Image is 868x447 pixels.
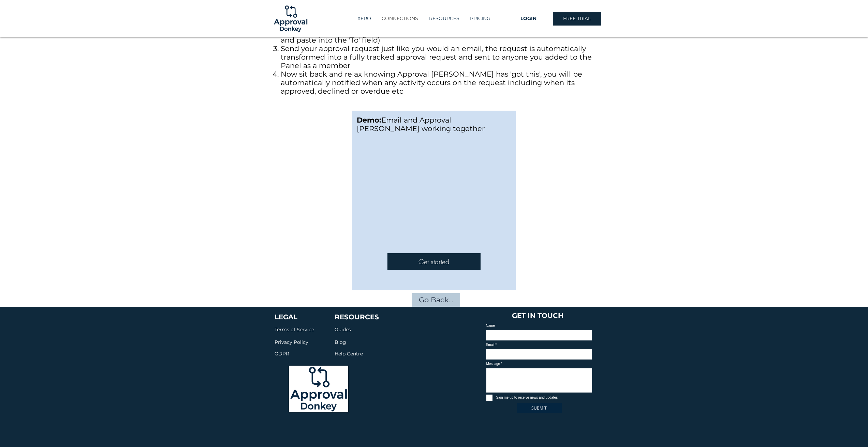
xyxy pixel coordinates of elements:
[275,326,314,333] a: Terms of Service
[335,338,346,346] a: Blog
[387,253,481,270] a: Get started
[520,15,536,22] span: LOGIN
[467,13,494,24] p: PRICING
[517,403,562,413] button: SUBMIT
[426,13,463,24] p: RESOURCES
[486,343,592,347] label: Email
[486,324,592,328] label: Name
[419,295,453,305] span: Go Back...
[275,339,308,345] span: Privacy Policy
[553,12,601,26] a: FREE TRIAL
[352,139,516,234] iframe: External YouTube
[486,362,592,366] label: Message
[275,349,289,357] a: GDPR
[563,15,591,22] span: FREE TRIAL
[357,116,485,133] span: Email and Approval [PERSON_NAME] working together
[352,13,376,24] a: XERO
[272,0,309,37] img: Logo-01.png
[275,326,314,333] span: Terms of Service
[281,70,582,95] span: Now sit back and relax knowing Approval [PERSON_NAME] has 'got this', you will be automatically n...
[343,13,504,24] nav: Site
[424,13,465,24] div: RESOURCES
[354,13,374,24] p: XERO
[335,339,346,345] span: Blog
[335,325,351,333] a: Guides
[465,13,496,24] a: PRICING
[531,405,547,411] span: SUBMIT
[496,396,558,399] span: Sign me up to receive news and updates
[335,326,351,333] span: Guides
[275,338,308,346] a: Privacy Policy
[289,366,348,412] img: Logo-01_edited.png
[376,13,424,24] a: CONNECTIONS
[418,257,449,267] span: Get started
[504,12,553,26] a: LOGIN
[335,313,379,321] span: RESOURCES
[275,351,289,357] span: GDPR
[335,349,363,357] a: Help Centre
[512,312,563,320] span: GET IN TOUCH
[378,13,422,24] p: CONNECTIONS
[335,351,363,357] span: Help Centre
[275,313,297,321] a: LEGAL
[357,116,381,124] span: Demo:
[281,44,592,70] span: Send your approval request just like you would an email, the request is automatically transformed...
[412,293,460,307] a: Go Back...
